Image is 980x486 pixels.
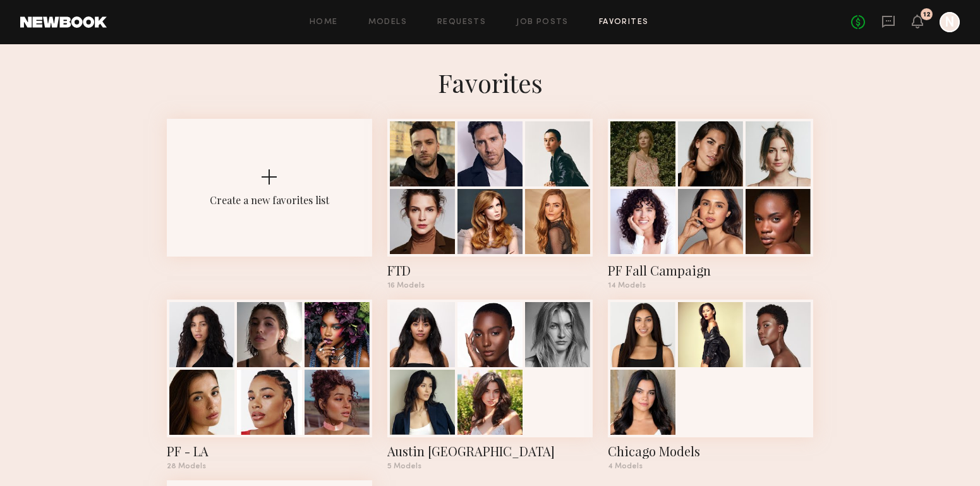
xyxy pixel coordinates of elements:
div: PF - LA [167,442,372,460]
div: FTD [387,262,593,279]
a: Chicago Models4 Models [608,300,813,470]
div: Chicago Models [608,442,813,460]
a: Austin [GEOGRAPHIC_DATA]5 Models [387,300,593,470]
a: PF Fall Campaign14 Models [608,119,813,289]
div: 5 Models [387,463,593,470]
button: Create a new favorites list [167,119,372,300]
a: PF - LA28 Models [167,300,372,470]
a: Models [368,18,407,27]
div: 16 Models [387,282,593,289]
a: Favorites [599,18,649,27]
a: Job Posts [516,18,569,27]
a: FTD16 Models [387,119,593,289]
a: N [940,12,960,32]
a: Home [310,18,338,27]
div: 12 [923,11,931,18]
div: 4 Models [608,463,813,470]
div: Austin TX [387,442,593,460]
div: 14 Models [608,282,813,289]
div: Create a new favorites list [210,193,329,207]
div: 28 Models [167,463,372,470]
div: PF Fall Campaign [608,262,813,279]
a: Requests [437,18,486,27]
